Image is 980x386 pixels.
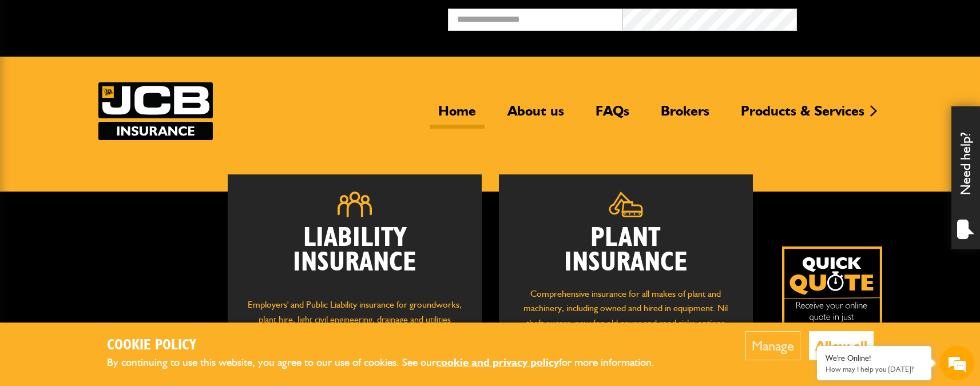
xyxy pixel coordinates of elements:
[98,82,213,140] img: JCB Insurance Services logo
[809,331,874,360] button: Allow all
[951,106,980,249] div: Need help?
[245,297,465,352] p: Employers' and Public Liability insurance for groundworks, plant hire, light civil engineering, d...
[732,102,873,129] a: Products & Services
[245,226,465,286] h2: Liability Insurance
[797,9,971,26] button: Broker Login
[430,102,485,129] a: Home
[782,246,882,347] a: Get your insurance quote isn just 2-minutes
[782,246,882,347] img: Quick Quote
[652,102,718,129] a: Brokers
[826,365,923,373] p: How may I help you today?
[436,356,559,369] a: cookie and privacy policy
[587,102,638,129] a: FAQs
[516,226,736,275] h2: Plant Insurance
[499,102,573,129] a: About us
[98,82,213,140] a: JCB Insurance Services
[107,337,673,355] h2: Cookie Policy
[107,354,673,372] p: By continuing to use this website, you agree to our use of cookies. See our for more information.
[516,286,736,345] p: Comprehensive insurance for all makes of plant and machinery, including owned and hired in equipm...
[745,331,800,360] button: Manage
[826,353,923,363] div: We're Online!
